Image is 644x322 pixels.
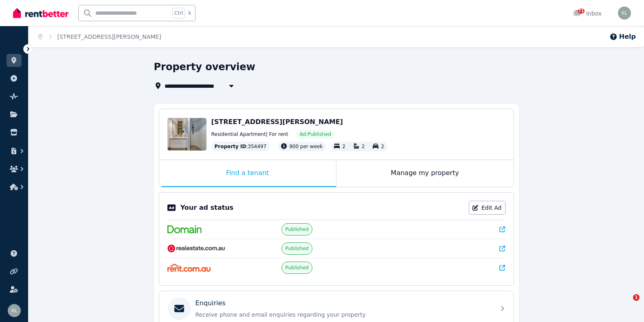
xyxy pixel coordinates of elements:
[154,60,255,73] h1: Property overview
[29,26,171,47] nav: Breadcrumb
[609,32,636,42] button: Help
[211,142,270,151] div: : 354497
[469,201,506,215] a: Edit Ad
[616,294,636,314] iframe: Intercom live chat
[211,118,343,126] span: [STREET_ADDRESS][PERSON_NAME]
[57,33,161,40] a: [STREET_ADDRESS][PERSON_NAME]
[215,143,246,150] span: Property ID
[180,203,233,213] p: Your ad status
[336,160,514,187] div: Manage my property
[167,264,211,272] img: Rent.com.au
[299,131,331,138] span: Ad: Published
[159,160,336,187] div: Find a tenant
[167,244,226,253] img: RealEstate.com.au
[342,144,345,149] span: 2
[285,245,309,252] span: Published
[188,10,191,16] span: k
[362,144,365,149] span: 2
[8,304,21,317] img: Rob Leonard
[196,311,490,319] p: Receive phone and email enquiries regarding your property
[573,9,602,18] div: Inbox
[381,144,384,149] span: 2
[633,294,640,301] span: 1
[289,144,323,149] span: 900 per week
[285,264,309,271] span: Published
[196,298,226,308] p: Enquiries
[285,226,309,233] span: Published
[578,9,585,13] span: 71
[211,131,288,138] span: Residential Apartment | For rent
[13,7,68,19] img: RentBetter
[618,7,631,20] img: Rob Leonard
[172,8,185,18] span: Ctrl
[167,225,202,233] img: Domain.com.au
